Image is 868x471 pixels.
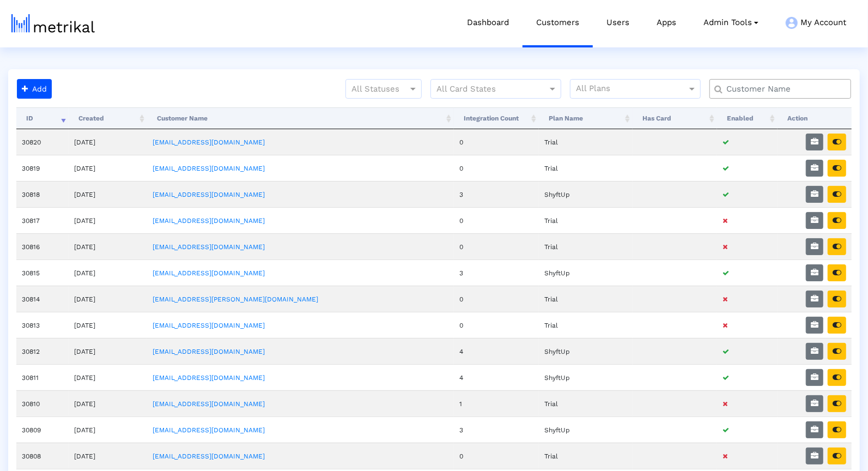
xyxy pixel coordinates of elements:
td: ShyftUp [539,338,633,364]
a: [EMAIL_ADDRESS][DOMAIN_NAME] [153,400,265,408]
td: 30816 [16,233,69,259]
td: ShyftUp [539,416,633,443]
td: 30815 [16,259,69,286]
td: 30812 [16,338,69,364]
th: Created: activate to sort column ascending [69,107,147,129]
td: [DATE] [69,233,147,259]
td: 0 [454,233,539,259]
button: Add [17,79,52,99]
td: Trial [539,443,633,469]
td: Trial [539,233,633,259]
input: All Plans [576,82,689,96]
td: 3 [454,259,539,286]
td: 30820 [16,129,69,155]
td: [DATE] [69,312,147,338]
td: 0 [454,129,539,155]
td: [DATE] [69,286,147,312]
td: 0 [454,207,539,233]
td: [DATE] [69,207,147,233]
td: [DATE] [69,364,147,390]
td: [DATE] [69,416,147,443]
td: Trial [539,286,633,312]
a: [EMAIL_ADDRESS][DOMAIN_NAME] [153,348,265,355]
td: 4 [454,364,539,390]
td: 30813 [16,312,69,338]
a: [EMAIL_ADDRESS][DOMAIN_NAME] [153,138,265,146]
td: [DATE] [69,443,147,469]
td: ShyftUp [539,259,633,286]
td: 1 [454,390,539,416]
td: 0 [454,312,539,338]
td: [DATE] [69,338,147,364]
input: All Card States [436,82,536,96]
a: [EMAIL_ADDRESS][DOMAIN_NAME] [153,243,265,251]
th: Integration Count: activate to sort column ascending [454,107,539,129]
th: Customer Name: activate to sort column ascending [147,107,454,129]
a: [EMAIL_ADDRESS][DOMAIN_NAME] [153,374,265,382]
a: [EMAIL_ADDRESS][DOMAIN_NAME] [153,191,265,198]
td: [DATE] [69,181,147,207]
td: [DATE] [69,155,147,181]
td: Trial [539,312,633,338]
td: [DATE] [69,129,147,155]
a: [EMAIL_ADDRESS][DOMAIN_NAME] [153,269,265,277]
td: 0 [454,286,539,312]
td: 30810 [16,390,69,416]
img: metrical-logo-light.png [11,14,95,33]
td: 0 [454,155,539,181]
td: 30818 [16,181,69,207]
td: [DATE] [69,259,147,286]
a: [EMAIL_ADDRESS][DOMAIN_NAME] [153,217,265,225]
a: [EMAIL_ADDRESS][DOMAIN_NAME] [153,452,265,460]
th: Enabled: activate to sort column ascending [717,107,778,129]
td: 30811 [16,364,69,390]
th: Plan Name: activate to sort column ascending [539,107,633,129]
a: [EMAIL_ADDRESS][DOMAIN_NAME] [153,165,265,172]
th: Action [778,107,852,129]
td: 0 [454,443,539,469]
td: Trial [539,207,633,233]
td: 4 [454,338,539,364]
input: Customer Name [719,83,847,95]
a: [EMAIL_ADDRESS][DOMAIN_NAME] [153,322,265,329]
a: [EMAIL_ADDRESS][DOMAIN_NAME] [153,426,265,434]
td: Trial [539,390,633,416]
td: Trial [539,155,633,181]
td: 30817 [16,207,69,233]
td: ShyftUp [539,364,633,390]
td: 30808 [16,443,69,469]
td: 30819 [16,155,69,181]
td: Trial [539,129,633,155]
a: [EMAIL_ADDRESS][PERSON_NAME][DOMAIN_NAME] [153,295,318,303]
td: 3 [454,181,539,207]
img: my-account-menu-icon.png [786,17,798,29]
td: 30814 [16,286,69,312]
td: 30809 [16,416,69,443]
th: ID: activate to sort column ascending [16,107,69,129]
th: Has Card: activate to sort column ascending [633,107,717,129]
td: 3 [454,416,539,443]
td: ShyftUp [539,181,633,207]
td: [DATE] [69,390,147,416]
